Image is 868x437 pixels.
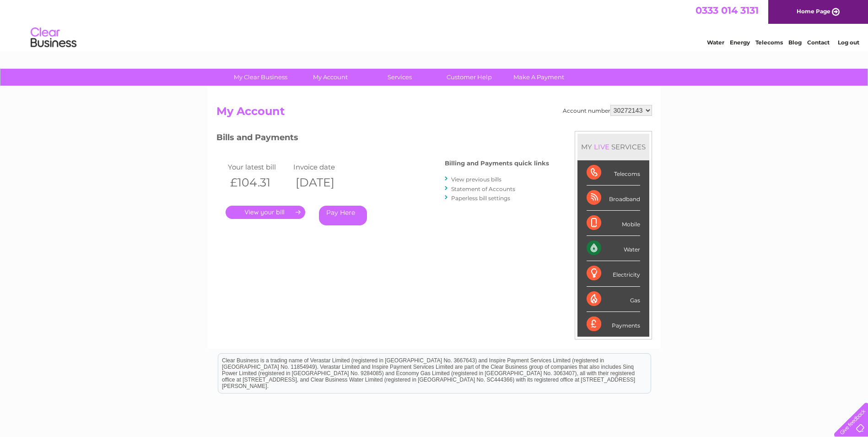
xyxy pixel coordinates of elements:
[807,39,830,46] a: Contact
[291,173,357,192] th: [DATE]
[216,131,549,147] h3: Bills and Payments
[216,105,652,122] h2: My Account
[587,186,640,211] div: Broadband
[592,142,611,151] div: LIVE
[218,5,651,44] div: Clear Business is a trading name of Verastar Limited (registered in [GEOGRAPHIC_DATA] No. 3667643...
[730,39,750,46] a: Energy
[226,173,291,192] th: £104.31
[226,206,305,219] a: .
[362,69,437,86] a: Services
[838,39,859,46] a: Log out
[587,160,640,186] div: Telecoms
[292,69,368,86] a: My Account
[587,287,640,312] div: Gas
[451,195,510,202] a: Paperless bill settings
[451,186,515,192] a: Statement of Accounts
[577,134,649,160] div: MY SERVICES
[788,39,802,46] a: Blog
[587,312,640,337] div: Payments
[755,39,783,46] a: Telecoms
[30,24,77,52] img: logo.png
[451,176,501,183] a: View previous bills
[501,69,577,86] a: Make A Payment
[445,160,549,167] h4: Billing and Payments quick links
[431,69,507,86] a: Customer Help
[695,5,759,16] a: 0333 014 3131
[563,105,652,116] div: Account number
[707,39,724,46] a: Water
[223,69,298,86] a: My Clear Business
[587,261,640,286] div: Electricity
[587,211,640,236] div: Mobile
[319,206,367,225] a: Pay Here
[226,161,291,173] td: Your latest bill
[587,236,640,261] div: Water
[291,161,357,173] td: Invoice date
